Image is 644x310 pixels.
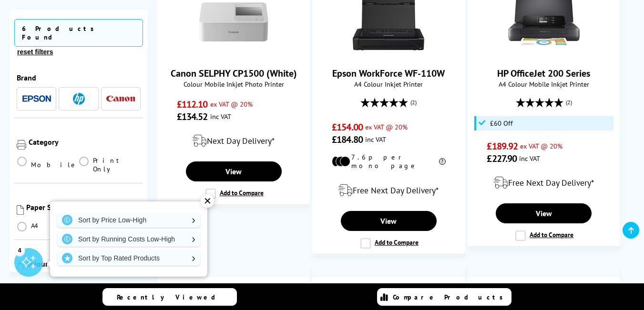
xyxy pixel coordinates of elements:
[198,50,269,60] a: Canon SELPHY CP1500 (White)
[17,140,26,150] img: Category
[102,288,237,306] a: Recently Viewed
[332,121,363,133] span: £154.00
[332,133,363,146] span: £184.80
[93,156,141,173] span: Print Only
[31,221,40,230] span: A4
[61,92,96,105] button: HP
[210,112,231,121] span: inc VAT
[473,80,615,89] span: A4 Colour Mobile Inkjet Printer
[365,135,386,144] span: inc VAT
[317,80,460,89] span: A4 Colour Inkjet Printer
[14,48,56,56] button: reset filters
[410,93,417,111] span: (2)
[487,152,517,165] span: £227.90
[520,141,562,150] span: ex VAT @ 20%
[360,238,419,249] label: Add to Compare
[496,203,592,223] a: View
[31,156,78,173] span: Mobile
[201,194,214,208] div: ✕
[393,293,508,301] span: Compare Products
[29,137,141,147] div: Category
[26,202,141,212] div: Paper Size
[14,19,143,47] span: 6 Products Found
[163,128,305,154] div: modal_delivery
[73,93,85,105] img: HP
[57,250,200,266] a: Sort by Top Rated Products
[117,293,225,301] span: Recently Viewed
[519,154,540,163] span: inc VAT
[365,122,408,131] span: ex VAT @ 20%
[566,93,572,111] span: (2)
[186,161,282,181] a: View
[57,212,200,228] a: Sort by Price Low-High
[106,96,135,102] img: Canon
[205,189,264,199] label: Add to Compare
[487,140,518,152] span: £189.92
[17,73,141,82] div: Brand
[473,170,615,196] div: modal_delivery
[177,98,208,110] span: £112.10
[14,245,25,255] div: 4
[103,92,138,105] button: Canon
[353,50,424,60] a: Epson WorkForce WF-110W
[377,288,511,306] a: Compare Products
[341,211,437,231] a: View
[57,231,200,247] a: Sort by Running Costs Low-High
[20,92,54,105] button: Epson
[17,205,24,215] img: Paper Size
[177,110,208,123] span: £134.52
[163,80,305,89] span: Colour Mobile Inkjet Photo Printer
[497,67,590,80] a: HP OfficeJet 200 Series
[490,120,513,127] span: £60 Off
[317,177,460,204] div: modal_delivery
[210,100,253,109] span: ex VAT @ 20%
[508,50,580,60] a: HP OfficeJet 200 Series
[332,67,445,80] a: Epson WorkForce WF-110W
[332,153,446,170] li: 7.6p per mono page
[22,95,51,102] img: Epson
[515,230,573,241] label: Add to Compare
[171,67,297,80] a: Canon SELPHY CP1500 (White)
